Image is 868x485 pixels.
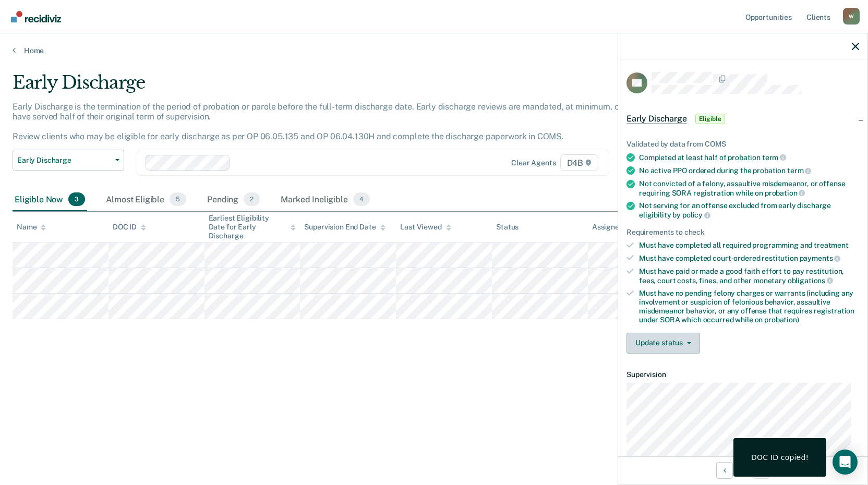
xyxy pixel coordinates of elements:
div: Must have no pending felony charges or warrants (including any involvement or suspicion of feloni... [639,289,859,324]
div: Pending [205,188,262,211]
div: W [843,8,860,25]
span: Eligible [695,114,725,124]
div: Not serving for an offense excluded from early discharge eligibility by [639,201,859,219]
button: Profile dropdown button [843,8,860,25]
div: 3 / 3 [618,456,867,484]
span: obligations [788,276,833,285]
p: Early Discharge is the termination of the period of probation or parole before the full-term disc... [13,102,660,142]
span: term [787,166,811,175]
button: Previous Opportunity [716,462,733,479]
span: 3 [68,192,85,206]
div: DOC ID copied! [751,453,809,462]
span: 2 [244,192,260,206]
span: Early Discharge [626,114,687,124]
div: Supervision End Date [304,223,385,232]
span: 4 [353,192,370,206]
span: D4B [560,154,598,171]
div: Early Discharge [13,72,664,102]
div: Earliest Eligibility Date for Early Discharge [209,214,296,240]
div: Eligible Now [13,188,87,211]
span: policy [682,211,710,219]
div: No active PPO ordered during the probation [639,166,859,175]
div: Almost Eligible [104,188,188,211]
div: DOC ID [113,223,146,232]
button: Update status [626,333,700,354]
span: term [762,153,786,162]
div: Open Intercom Messenger [833,450,858,475]
dt: Supervision [626,370,859,379]
img: Recidiviz [11,11,61,22]
div: Status [496,223,519,232]
div: Assigned to [592,223,641,232]
span: Early Discharge [17,156,111,165]
div: Name [17,223,46,232]
div: Completed at least half of probation [639,153,859,162]
div: Validated by data from COMS [626,140,859,149]
div: Not convicted of a felony, assaultive misdemeanor, or offense requiring SORA registration while on [639,179,859,197]
div: Must have completed all required programming and [639,241,859,250]
div: Early DischargeEligible [618,102,867,136]
a: Home [13,46,855,55]
div: Last Viewed [400,223,451,232]
span: treatment [814,241,849,249]
span: probation [765,189,805,197]
span: payments [800,254,841,262]
div: Requirements to check [626,228,859,237]
div: Must have paid or made a good faith effort to pay restitution, fees, court costs, fines, and othe... [639,267,859,285]
span: 5 [170,192,186,206]
div: Must have completed court-ordered restitution [639,253,859,263]
div: Clear agents [511,159,556,167]
div: Marked Ineligible [279,188,372,211]
span: probation) [764,316,799,324]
